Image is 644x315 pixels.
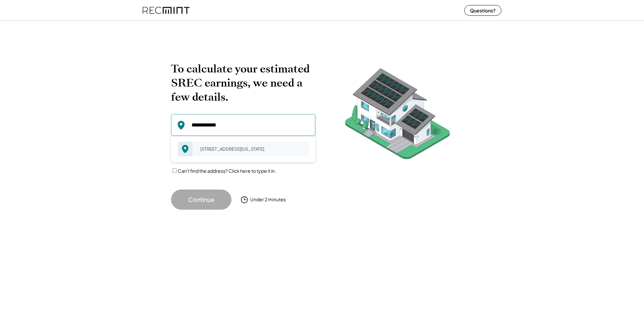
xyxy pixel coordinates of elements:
[178,168,276,174] label: Can't find the address? Click here to type it in.
[196,144,309,154] div: [STREET_ADDRESS][US_STATE]
[464,5,501,16] button: Questions?
[250,196,286,203] div: Under 2 minutes
[332,62,463,169] img: RecMintArtboard%207.png
[171,190,231,210] button: Continue
[171,62,315,104] h2: To calculate your estimated SREC earnings, we need a few details.
[143,1,190,19] img: recmint-logotype%403x%20%281%29.jpeg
